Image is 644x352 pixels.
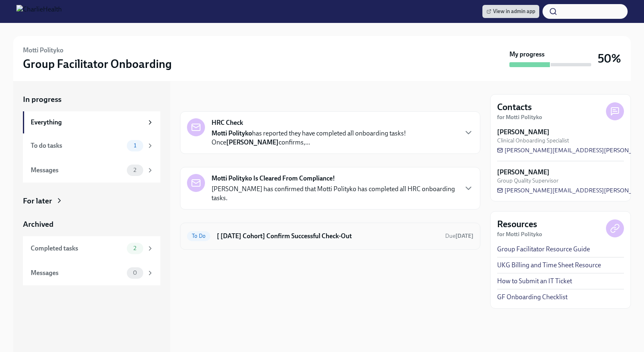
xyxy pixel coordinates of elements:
strong: [PERSON_NAME] [497,128,549,137]
span: Clinical Onboarding Specialist [497,137,569,144]
a: Group Facilitator Resource Guide [497,245,590,254]
strong: HRC Check [212,118,243,127]
div: Everything [31,118,143,127]
h3: Group Facilitator Onboarding [23,56,172,71]
div: To do tasks [31,141,124,150]
span: Due [445,232,473,239]
strong: [PERSON_NAME] [497,168,549,177]
div: Messages [31,269,124,278]
strong: [PERSON_NAME] [226,138,279,146]
strong: My progress [509,50,545,59]
a: Messages0 [23,261,160,285]
span: Group Quality Supervisor [497,177,558,185]
span: 0 [128,270,142,276]
div: In progress [180,94,218,105]
a: Everything [23,111,160,133]
div: Messages [31,166,124,175]
div: For later [23,196,52,206]
a: Messages2 [23,158,160,183]
a: Completed tasks2 [23,236,160,261]
span: View in admin app [486,7,535,16]
h3: 50% [598,51,621,66]
a: To Do[ [DATE] Cohort] Confirm Successful Check-OutDue[DATE] [187,230,473,243]
span: 1 [129,142,141,149]
p: has reported they have completed all onboarding tasks! Once confirms,... [212,129,457,147]
a: In progress [23,94,160,105]
span: To Do [187,233,210,239]
div: Completed tasks [31,244,124,253]
a: How to Submit an IT Ticket [497,277,572,286]
a: View in admin app [482,5,539,18]
strong: [DATE] [455,232,473,239]
strong: Motti Polityko Is Cleared From Compliance! [212,174,335,183]
h6: [ [DATE] Cohort] Confirm Successful Check-Out [217,232,439,241]
p: [PERSON_NAME] has confirmed that Motti Polityko has completed all HRC onboarding tasks. [212,185,457,203]
h4: Contacts [497,101,532,113]
img: CharlieHealth [16,5,62,18]
strong: for Motti Polityko [497,231,542,238]
span: 2 [128,167,141,173]
strong: for Motti Polityko [497,114,542,121]
strong: Motti Polityko [212,129,252,137]
a: Archived [23,219,160,230]
a: For later [23,196,160,206]
a: UKG Billing and Time Sheet Resource [497,261,601,270]
h6: Motti Polityko [23,46,63,55]
span: August 30th, 2025 10:00 [445,232,473,240]
span: 2 [128,245,141,251]
h4: Resources [497,218,537,230]
a: GF Onboarding Checklist [497,293,567,302]
a: To do tasks1 [23,133,160,158]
